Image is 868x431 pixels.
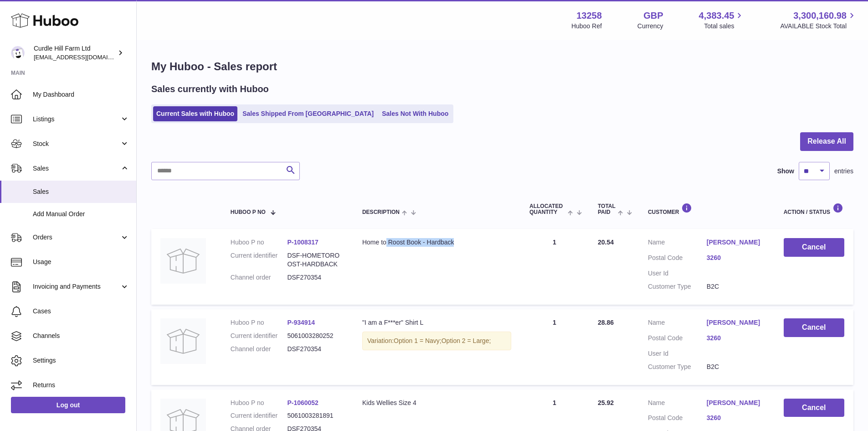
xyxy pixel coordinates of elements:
[151,59,853,74] h1: My Huboo - Sales report
[231,411,288,420] dt: Current identifier
[160,238,206,284] img: no-photo.jpg
[33,210,129,218] span: Add Manual Order
[11,46,25,60] img: internalAdmin-13258@internal.huboo.com
[33,233,120,242] span: Orders
[800,132,853,151] button: Release All
[643,10,663,22] strong: GBP
[598,319,614,326] span: 28.86
[707,254,765,262] a: 3260
[231,251,288,269] dt: Current identifier
[520,309,589,385] td: 1
[784,318,844,337] button: Cancel
[151,83,269,95] h2: Sales currently with Huboo
[394,337,442,344] span: Option 1 = Navy;
[362,238,511,247] div: Home to Roost Book - Hardback
[648,254,707,265] dt: Postal Code
[231,332,288,340] dt: Current identifier
[231,318,288,327] dt: Huboo P no
[442,337,491,344] span: Option 2 = Large;
[707,414,765,422] a: 3260
[598,239,614,246] span: 20.54
[699,10,734,22] span: 4,383.45
[287,319,315,326] a: P-934914
[34,44,116,62] div: Curdle Hill Farm Ltd
[287,345,344,353] dd: DSF270354
[648,238,707,249] dt: Name
[793,10,847,22] span: 3,300,160.98
[598,399,614,406] span: 25.92
[287,251,344,269] dd: DSF-HOMETOROOST-HARDBACK
[648,334,707,345] dt: Postal Code
[707,238,765,247] a: [PERSON_NAME]
[287,399,318,406] a: P-1060052
[648,349,707,358] dt: User Id
[231,238,288,247] dt: Huboo P no
[362,318,511,327] div: "I am a F***er" Shirt L
[33,258,129,266] span: Usage
[231,345,288,353] dt: Channel order
[699,10,745,31] a: 4,383.45 Total sales
[707,282,765,291] dd: B2C
[160,318,206,364] img: no-photo.jpg
[287,332,344,340] dd: 5061003280252
[362,209,400,215] span: Description
[780,22,857,31] span: AVAILABLE Stock Total
[780,10,857,31] a: 3,300,160.98 AVAILABLE Stock Total
[784,399,844,417] button: Cancel
[648,282,707,291] dt: Customer Type
[231,399,288,407] dt: Huboo P no
[637,22,663,31] div: Currency
[362,399,511,407] div: Kids Wellies Size 4
[529,203,565,215] span: ALLOCATED Quantity
[33,356,129,365] span: Settings
[648,269,707,278] dt: User Id
[648,363,707,371] dt: Customer Type
[834,167,853,176] span: entries
[33,90,129,99] span: My Dashboard
[33,282,120,291] span: Invoicing and Payments
[784,203,844,215] div: Action / Status
[153,106,237,121] a: Current Sales with Huboo
[33,164,120,173] span: Sales
[784,238,844,257] button: Cancel
[648,318,707,329] dt: Name
[704,22,745,31] span: Total sales
[707,318,765,327] a: [PERSON_NAME]
[648,414,707,425] dt: Postal Code
[520,229,589,305] td: 1
[707,363,765,371] dd: B2C
[707,399,765,407] a: [PERSON_NAME]
[33,332,129,340] span: Channels
[571,22,602,31] div: Huboo Ref
[231,209,266,215] span: Huboo P no
[231,273,288,282] dt: Channel order
[648,399,707,410] dt: Name
[379,106,452,121] a: Sales Not With Huboo
[362,332,511,350] div: Variation:
[33,115,120,124] span: Listings
[33,381,129,389] span: Returns
[33,187,129,196] span: Sales
[648,203,765,215] div: Customer
[33,140,120,148] span: Stock
[239,106,377,121] a: Sales Shipped From [GEOGRAPHIC_DATA]
[11,397,125,413] a: Log out
[287,411,344,420] dd: 5061003281891
[707,334,765,343] a: 3260
[777,167,794,176] label: Show
[34,53,134,61] span: [EMAIL_ADDRESS][DOMAIN_NAME]
[576,10,602,22] strong: 13258
[287,273,344,282] dd: DSF270354
[598,203,616,215] span: Total paid
[287,239,318,246] a: P-1008317
[33,307,129,316] span: Cases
